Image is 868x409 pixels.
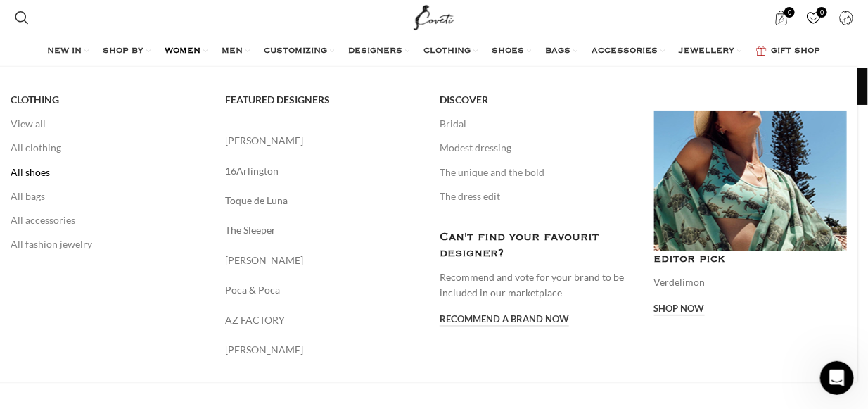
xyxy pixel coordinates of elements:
[440,161,633,184] a: The unique and the bold
[592,37,665,65] a: ACCESSORIES
[225,222,419,238] a: The Sleeper
[440,136,633,160] a: Modest dressing
[440,270,633,301] p: Recommend and vote for your brand to be included in our marketplace
[679,46,735,57] span: JEWELLERY
[225,282,419,298] a: Poca & Poca
[679,37,742,65] a: JEWELLERY
[225,313,419,328] a: AZ FACTORY
[492,37,532,65] a: SHOES
[492,46,525,57] span: SHOES
[165,37,208,65] a: WOMEN
[11,94,59,106] span: CLOTHING
[592,46,658,57] span: ACCESSORIES
[225,163,419,179] a: 16Arlington
[799,4,828,32] a: 0
[440,94,488,106] span: DISCOVER
[222,37,250,65] a: MEN
[654,303,705,316] a: Shop now
[546,37,578,65] a: BAGS
[11,112,204,136] a: View all
[8,37,860,65] div: Main navigation
[654,251,848,268] h4: editor pick
[424,37,478,65] a: CLOTHING
[546,46,571,57] span: BAGS
[767,4,796,32] a: 0
[8,4,36,32] a: Search
[440,112,633,136] a: Bridal
[264,46,328,57] span: CUSTOMIZING
[784,7,795,18] span: 0
[817,7,827,18] span: 0
[820,361,854,395] iframe: Intercom live chat
[264,37,335,65] a: CUSTOMIZING
[11,208,204,232] a: All accessories
[11,184,204,208] a: All bags
[654,111,848,251] a: Banner link
[225,133,419,149] a: [PERSON_NAME]
[349,46,403,57] span: DESIGNERS
[424,46,471,57] span: CLOTHING
[756,46,767,56] img: GiftBag
[225,342,419,358] a: [PERSON_NAME]
[225,253,419,268] a: [PERSON_NAME]
[48,46,82,57] span: NEW IN
[440,229,633,263] h4: Can't find your favourit designer?
[654,275,848,290] p: Verdelimon
[103,37,151,65] a: SHOP BY
[225,94,330,106] span: FEATURED DESIGNERS
[772,46,821,57] span: GIFT SHOP
[11,161,204,184] a: All shoes
[349,37,410,65] a: DESIGNERS
[756,37,821,65] a: GIFT SHOP
[11,136,204,160] a: All clothing
[411,11,458,23] a: Site logo
[11,232,204,256] a: All fashion jewelry
[103,46,144,57] span: SHOP BY
[165,46,201,57] span: WOMEN
[48,37,89,65] a: NEW IN
[440,314,569,327] a: Recommend a brand now
[222,46,243,57] span: MEN
[225,193,419,208] a: Toque de Luna
[440,184,633,208] a: The dress edit
[799,4,828,32] div: My Wishlist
